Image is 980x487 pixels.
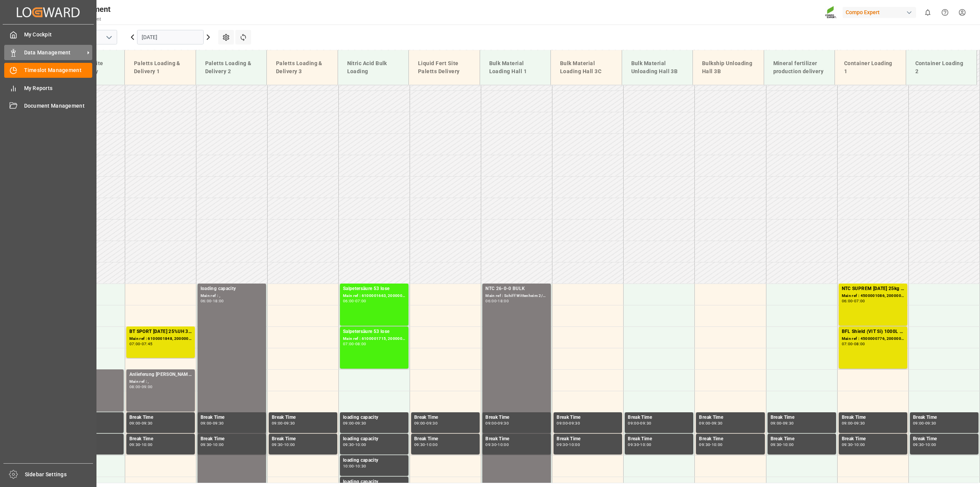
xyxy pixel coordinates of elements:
div: 09:30 [854,421,865,425]
div: Main ref : Schiff Wittenheim 2/2, 20000000879 [485,293,548,299]
div: loading capacity [343,414,405,421]
div: - [497,421,498,425]
div: 09:00 [699,421,710,425]
div: 09:00 [272,421,283,425]
div: 09:30 [343,443,354,446]
div: - [354,342,355,346]
div: Main ref : 4500001086, 2000001104 [842,293,904,299]
div: Break Time [485,435,548,443]
div: 09:00 [201,421,212,425]
div: 09:30 [699,443,710,446]
div: Break Time [557,435,619,443]
div: - [781,421,782,425]
div: Compo Expert [843,7,916,18]
div: NTC SUPREM [DATE] 25kg (x42) INT [842,285,904,293]
div: Break Time [699,414,761,421]
div: 09:30 [628,443,639,446]
div: Break Time [201,414,263,421]
div: 10:00 [343,464,354,468]
div: 06:00 [485,299,497,303]
div: 10:00 [142,443,153,446]
div: 08:00 [355,342,366,346]
div: 10:00 [213,443,224,446]
div: 09:00 [842,421,853,425]
div: 10:30 [355,464,366,468]
div: Break Time [771,435,833,443]
div: Break Time [913,414,975,421]
div: Main ref : , [129,379,192,385]
a: Document Management [4,98,92,113]
div: 09:30 [201,443,212,446]
div: 09:30 [771,443,782,446]
div: 09:00 [771,421,782,425]
div: - [781,443,782,446]
div: Break Time [842,414,904,421]
div: - [924,421,925,425]
div: 09:30 [842,443,853,446]
div: - [853,443,854,446]
div: Break Time [628,414,690,421]
div: - [639,443,640,446]
div: - [425,421,426,425]
div: Paletts Loading & Delivery 3 [273,56,332,79]
div: 09:00 [485,421,497,425]
img: Screenshot%202023-09-29%20at%2010.02.21.png_1712312052.png [825,6,837,19]
div: 10:00 [355,443,366,446]
div: 09:00 [343,421,354,425]
div: 09:30 [426,421,438,425]
div: Break Time [414,435,477,443]
div: 07:00 [854,299,865,303]
div: - [211,443,212,446]
div: 09:00 [628,421,639,425]
div: Break Time [842,435,904,443]
div: 18:00 [498,299,509,303]
div: - [354,443,355,446]
div: Break Time [414,414,477,421]
div: loading capacity [343,478,405,486]
div: Break Time [628,435,690,443]
div: - [639,421,640,425]
div: 07:00 [129,342,140,346]
div: - [354,464,355,468]
div: Break Time [771,414,833,421]
div: 09:30 [355,421,366,425]
div: - [853,421,854,425]
a: My Reports [4,80,92,95]
div: 09:30 [712,421,723,425]
div: - [710,421,711,425]
div: Break Time [272,414,334,421]
div: 09:30 [557,443,568,446]
div: 10:00 [712,443,723,446]
a: My Cockpit [4,27,92,42]
div: Salpetersäure 53 lose [343,285,405,293]
span: Timeslot Management [24,66,93,74]
div: 09:30 [129,443,140,446]
div: - [853,299,854,303]
div: Bulkship Unloading Hall 3B [699,56,758,79]
div: - [568,421,569,425]
a: Timeslot Management [4,63,92,78]
button: open menu [103,31,114,43]
div: 10:00 [426,443,438,446]
div: 10:00 [783,443,794,446]
div: 09:30 [485,443,497,446]
div: - [140,342,141,346]
div: 07:45 [142,342,153,346]
div: 09:30 [783,421,794,425]
div: Break Time [913,435,975,443]
div: Break Time [201,435,263,443]
div: 09:30 [925,421,936,425]
div: 07:00 [842,342,853,346]
div: NTC 26-0-0 BULK [485,285,548,293]
div: loading capacity [201,285,263,293]
div: - [283,421,284,425]
div: 09:00 [557,421,568,425]
div: Bulk Material Loading Hall 3C [557,56,616,79]
div: Break Time [272,435,334,443]
span: My Cockpit [24,31,93,39]
div: Salpetersäure 53 lose [343,328,405,336]
div: - [211,299,212,303]
div: - [354,421,355,425]
div: loading capacity [343,435,405,443]
div: 09:00 [129,421,140,425]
